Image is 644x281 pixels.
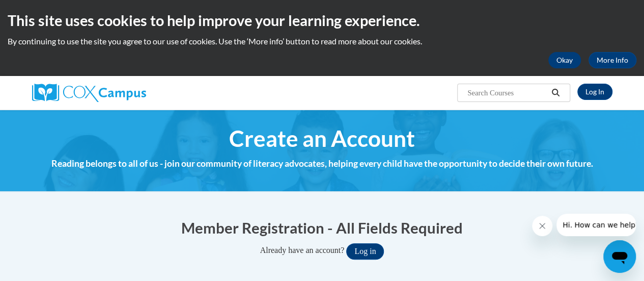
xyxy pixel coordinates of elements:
button: Okay [548,52,581,68]
span: Hi. How can we help? [6,7,82,15]
iframe: Message from company [556,214,636,236]
a: More Info [589,52,636,68]
button: Log in [346,243,384,260]
input: Search Courses [466,87,548,99]
img: Cox Campus [32,84,146,102]
span: Already have an account? [260,246,345,254]
span: Create an Account [229,125,415,152]
h4: Reading belongs to all of us - join our community of literacy advocates, helping every child have... [32,157,612,170]
a: Log In [577,84,612,100]
p: By continuing to use the site you agree to our use of cookies. Use the ‘More info’ button to read... [8,36,636,47]
iframe: Close message [532,216,552,236]
h1: Member Registration - All Fields Required [32,217,612,238]
button: Search [548,87,563,99]
iframe: Button to launch messaging window [603,240,636,273]
h2: This site uses cookies to help improve your learning experience. [8,10,636,31]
